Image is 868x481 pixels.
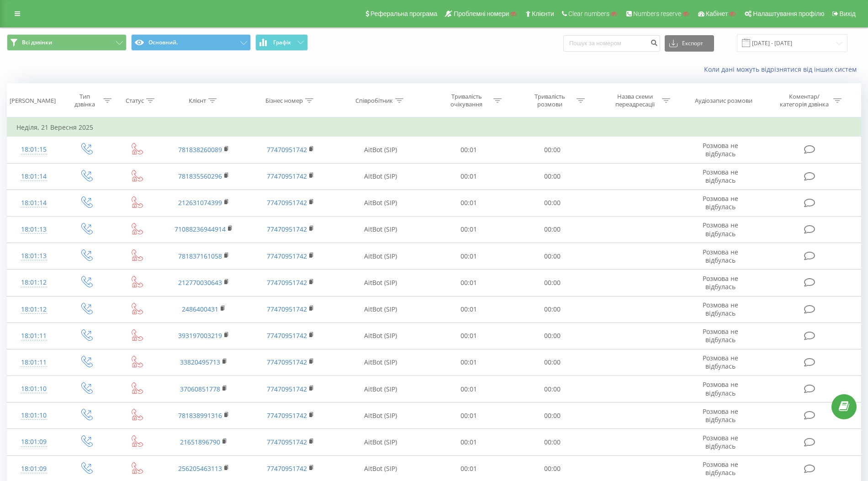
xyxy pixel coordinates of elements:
[703,274,738,291] span: Розмова не відбулась
[16,247,51,265] div: 18:01:13
[704,65,861,74] a: Коли дані можуть відрізнятися вiд інших систем
[427,243,510,270] td: 00:01
[334,296,427,322] td: AitBot (SIP)
[175,225,226,233] a: 71088236944914
[511,216,594,243] td: 00:00
[180,385,220,393] a: 37060851778
[16,274,51,291] div: 18:01:12
[178,145,222,154] a: 781838260089
[16,380,51,398] div: 18:01:10
[511,296,594,322] td: 00:00
[442,93,491,108] div: Тривалість очікування
[16,168,51,185] div: 18:01:14
[840,10,856,17] span: Вихід
[703,221,738,238] span: Розмова не відбулась
[334,190,427,216] td: AitBot (SIP)
[703,141,738,158] span: Розмова не відбулась
[525,93,574,108] div: Тривалість розмови
[703,168,738,185] span: Розмова не відбулась
[611,93,660,108] div: Назва схеми переадресації
[7,118,861,137] td: Неділя, 21 Вересня 2025
[703,433,738,450] span: Розмова не відбулась
[703,407,738,424] span: Розмова не відбулась
[511,402,594,429] td: 00:00
[131,34,251,51] button: Основний.
[334,216,427,243] td: AitBot (SIP)
[16,301,51,318] div: 18:01:12
[255,34,308,51] button: Графік
[427,137,510,163] td: 00:01
[511,349,594,375] td: 00:00
[511,376,594,402] td: 00:00
[703,327,738,344] span: Розмова не відбулась
[703,194,738,211] span: Розмова не відбулась
[665,35,714,52] button: Експорт
[267,172,307,180] a: 77470951742
[355,97,393,105] div: Співробітник
[267,278,307,287] a: 77470951742
[511,429,594,455] td: 00:00
[334,349,427,375] td: AitBot (SIP)
[334,402,427,429] td: AitBot (SIP)
[16,194,51,212] div: 18:01:14
[267,464,307,473] a: 77470951742
[334,137,427,163] td: AitBot (SIP)
[178,252,222,260] a: 781837161058
[511,270,594,296] td: 00:00
[703,380,738,397] span: Розмова не відбулась
[334,163,427,190] td: AitBot (SIP)
[703,301,738,317] span: Розмова не відбулась
[706,10,728,17] span: Кабінет
[511,190,594,216] td: 00:00
[511,243,594,270] td: 00:00
[10,97,56,105] div: [PERSON_NAME]
[182,305,218,313] a: 2486400431
[178,411,222,420] a: 781838991316
[703,460,738,477] span: Розмова не відбулась
[16,460,51,478] div: 18:01:09
[427,270,510,296] td: 00:01
[532,10,554,17] span: Клієнти
[695,97,752,105] div: Аудіозапис розмови
[16,407,51,424] div: 18:01:10
[180,358,220,366] a: 33820495713
[178,464,222,473] a: 256205463113
[178,172,222,180] a: 781835560296
[16,354,51,371] div: 18:01:11
[16,327,51,345] div: 18:01:11
[267,358,307,366] a: 77470951742
[778,93,831,108] div: Коментар/категорія дзвінка
[427,349,510,375] td: 00:01
[267,411,307,420] a: 77470951742
[703,248,738,264] span: Розмова не відбулась
[180,438,220,446] a: 21651896790
[334,243,427,270] td: AitBot (SIP)
[69,93,101,108] div: Тип дзвінка
[633,10,681,17] span: Numbers reserve
[427,402,510,429] td: 00:01
[511,163,594,190] td: 00:00
[427,296,510,322] td: 00:01
[267,331,307,340] a: 77470951742
[427,190,510,216] td: 00:01
[267,225,307,233] a: 77470951742
[126,97,144,105] div: Статус
[189,97,206,105] div: Клієнт
[568,10,609,17] span: Clear numbers
[7,34,127,51] button: Всі дзвінки
[16,433,51,451] div: 18:01:09
[334,322,427,349] td: AitBot (SIP)
[427,163,510,190] td: 00:01
[454,10,509,17] span: Проблемні номери
[334,270,427,296] td: AitBot (SIP)
[334,429,427,455] td: AitBot (SIP)
[427,216,510,243] td: 00:01
[370,10,438,17] span: Реферальна програма
[267,305,307,313] a: 77470951742
[267,198,307,207] a: 77470951742
[178,278,222,287] a: 212770030643
[427,376,510,402] td: 00:01
[427,429,510,455] td: 00:01
[265,97,303,105] div: Бізнес номер
[273,39,291,46] span: Графік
